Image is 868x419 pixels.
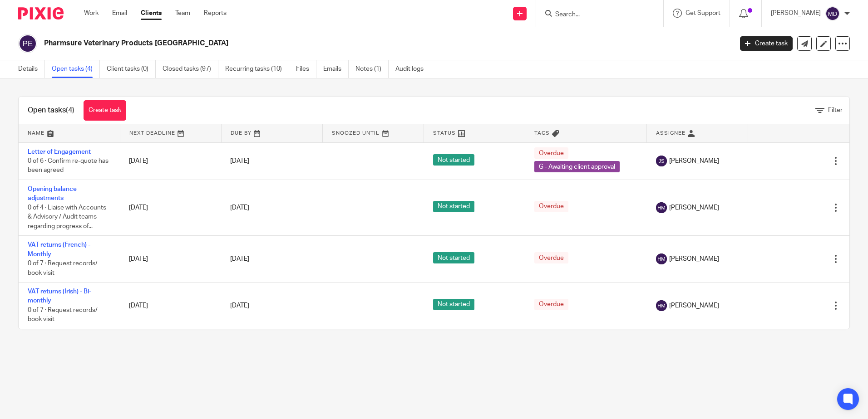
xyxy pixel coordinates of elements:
[669,254,719,263] span: [PERSON_NAME]
[225,60,289,78] a: Recurring tasks (10)
[656,253,667,264] img: svg%3E
[771,9,821,18] p: [PERSON_NAME]
[44,39,590,48] h2: Pharmsure Veterinary Products [GEOGRAPHIC_DATA]
[740,36,793,51] a: Create task
[52,60,100,78] a: Open tasks (4)
[686,10,720,16] span: Get Support
[163,60,218,78] a: Closed tasks (97)
[28,158,108,174] span: 0 of 6 · Confirm re-quote has been agreed
[433,154,474,166] span: Not started
[175,9,190,18] a: Team
[323,60,349,78] a: Emails
[230,158,249,164] span: [DATE]
[28,149,91,155] a: Letter of Engagement
[395,60,430,78] a: Audit logs
[28,307,98,323] span: 0 of 7 · Request records/ book visit
[28,186,77,201] a: Opening balance adjustments
[230,256,249,262] span: [DATE]
[230,302,249,309] span: [DATE]
[534,252,568,263] span: Overdue
[656,202,667,213] img: svg%3E
[28,205,106,229] span: 0 of 4 · Liaise with Accounts & Advisory / Audit teams regarding progress of...
[534,131,550,136] span: Tags
[66,107,74,114] span: (4)
[120,142,221,180] td: [DATE]
[28,288,91,304] a: VAT returns (Irish) - Bi-monthly
[656,156,667,166] img: svg%3E
[112,9,127,18] a: Email
[433,299,474,310] span: Not started
[120,180,221,235] td: [DATE]
[84,100,126,121] a: Create task
[28,106,74,115] h1: Open tasks
[141,9,162,18] a: Clients
[534,161,620,172] span: G - Awaiting client approval
[534,147,568,159] span: Overdue
[204,9,227,18] a: Reports
[18,60,45,78] a: Details
[120,236,221,283] td: [DATE]
[28,260,98,276] span: 0 of 7 · Request records/ book visit
[332,131,380,136] span: Snoozed Until
[828,107,843,113] span: Filter
[18,34,37,53] img: svg%3E
[120,283,221,329] td: [DATE]
[355,60,389,78] a: Notes (1)
[28,242,90,257] a: VAT returns (French) - Monthly
[554,11,636,19] input: Search
[84,9,99,18] a: Work
[669,156,719,166] span: [PERSON_NAME]
[433,131,456,136] span: Status
[230,205,249,211] span: [DATE]
[825,6,840,21] img: svg%3E
[534,299,568,310] span: Overdue
[107,60,156,78] a: Client tasks (0)
[669,203,719,212] span: [PERSON_NAME]
[534,201,568,212] span: Overdue
[296,60,316,78] a: Files
[669,301,719,310] span: [PERSON_NAME]
[433,201,474,212] span: Not started
[18,7,64,19] img: Pixie
[656,300,667,311] img: svg%3E
[433,252,474,263] span: Not started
